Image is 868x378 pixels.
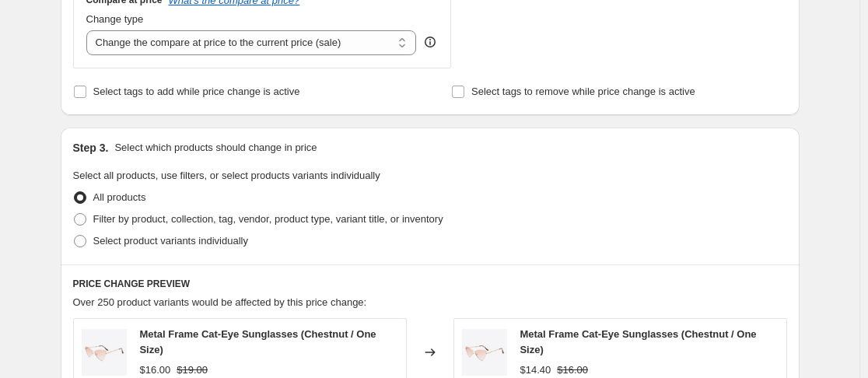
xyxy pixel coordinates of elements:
[73,140,109,156] h2: Step 3.
[520,328,756,355] span: Metal Frame Cat-Eye Sunglasses (Chestnut / One Size)
[471,86,695,97] span: Select tags to remove while price change is active
[93,213,443,225] span: Filter by product, collection, tag, vendor, product type, variant title, or inventory
[93,235,248,247] span: Select product variants individually
[86,13,144,25] span: Change type
[73,296,367,308] span: Over 250 product variants would be affected by this price change:
[114,140,317,156] p: Select which products should change in price
[93,86,300,97] span: Select tags to add while price change is active
[557,362,588,378] strike: $16.00
[520,362,551,378] div: $14.40
[73,278,787,290] h6: PRICE CHANGE PREVIEW
[139,328,376,355] span: Metal Frame Cat-Eye Sunglasses (Chestnut / One Size)
[139,362,170,378] div: $16.00
[93,191,146,203] span: All products
[177,362,208,378] strike: $19.00
[422,34,438,50] div: help
[73,170,380,181] span: Select all products, use filters, or select products variants individually
[462,329,508,376] img: gypsy-metal-frame-cat-eye-sunglasses-869913_80x.jpg
[82,329,128,376] img: gypsy-metal-frame-cat-eye-sunglasses-869913_80x.jpg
